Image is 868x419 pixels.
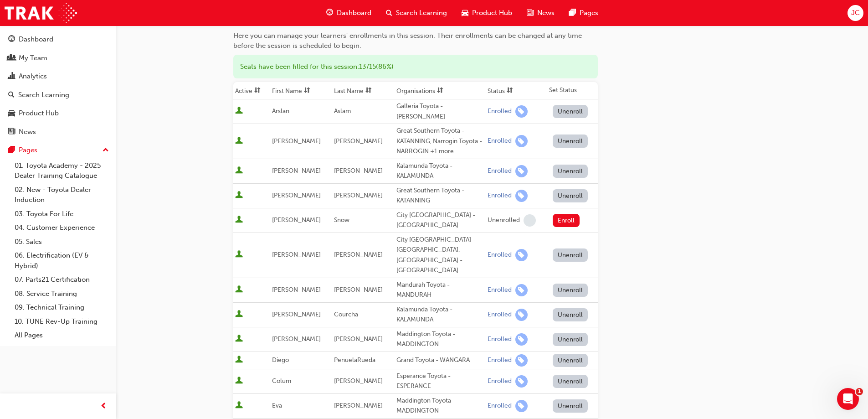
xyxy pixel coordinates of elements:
[488,107,512,116] div: Enrolled
[272,286,321,294] span: [PERSON_NAME]
[235,107,243,116] span: User is active
[515,135,528,147] span: learningRecordVerb_ENROLL-icon
[235,335,243,344] span: User is active
[553,189,588,202] button: Unenroll
[8,128,15,136] span: news-icon
[396,305,484,325] div: Kalamunda Toyota - KALAMUNDA
[851,8,860,18] span: JC
[396,8,447,18] span: Search Learning
[553,333,588,346] button: Unenroll
[437,87,443,95] span: sorting-icon
[233,82,270,99] th: Toggle SortBy
[11,273,113,287] a: 07. Parts21 Certification
[515,105,528,118] span: learningRecordVerb_ENROLL-icon
[365,87,372,95] span: sorting-icon
[488,251,512,259] div: Enrolled
[233,31,598,51] div: Here you can manage your learners' enrollments in this session. Their enrollments can be changed ...
[488,356,512,365] div: Enrolled
[18,90,69,100] div: Search Learning
[334,335,383,343] span: [PERSON_NAME]
[272,310,321,318] span: [PERSON_NAME]
[334,107,351,115] span: Aslam
[396,280,484,300] div: Mandurah Toyota - MANDURAH
[100,401,107,412] span: prev-icon
[11,248,113,273] a: 06. Electrification (EV & Hybrid)
[396,186,484,206] div: Great Southern Toyota - KATANNING
[235,137,243,146] span: User is active
[396,371,484,392] div: Esperance Toyota - ESPERANCE
[472,8,512,18] span: Product Hub
[235,216,243,225] span: User is active
[235,285,243,295] span: User is active
[272,377,291,385] span: Colum
[837,388,859,410] iframe: Intercom live chat
[8,109,15,118] span: car-icon
[488,137,512,145] div: Enrolled
[562,4,606,22] a: pages-iconPages
[488,310,512,319] div: Enrolled
[272,191,321,199] span: [PERSON_NAME]
[334,402,383,409] span: [PERSON_NAME]
[326,7,333,19] span: guage-icon
[5,3,77,23] img: Trak
[334,216,349,224] span: Snow
[553,375,588,388] button: Unenroll
[515,249,528,261] span: learningRecordVerb_ENROLL-icon
[235,356,243,365] span: User is active
[553,248,588,262] button: Unenroll
[4,87,113,103] a: Search Learning
[553,105,588,118] button: Unenroll
[337,8,371,18] span: Dashboard
[4,31,113,48] a: Dashboard
[527,7,534,19] span: news-icon
[11,328,113,342] a: All Pages
[396,210,484,231] div: City [GEOGRAPHIC_DATA] - [GEOGRAPHIC_DATA]
[396,126,484,157] div: Great Southern Toyota - KATANNING, Narrogin Toyota - NARROGIN +1 more
[270,82,332,99] th: Toggle SortBy
[8,36,15,44] span: guage-icon
[8,91,15,99] span: search-icon
[515,284,528,296] span: learningRecordVerb_ENROLL-icon
[11,315,113,329] a: 10. TUNE Rev-Up Training
[19,127,36,137] div: News
[462,7,468,19] span: car-icon
[103,145,109,156] span: up-icon
[235,166,243,176] span: User is active
[235,250,243,259] span: User is active
[4,142,113,159] button: Pages
[235,401,243,410] span: User is active
[19,34,53,45] div: Dashboard
[488,216,520,225] div: Unenrolled
[454,4,519,22] a: car-iconProduct Hub
[334,191,383,199] span: [PERSON_NAME]
[569,7,576,19] span: pages-icon
[486,82,547,99] th: Toggle SortBy
[11,221,113,235] a: 04. Customer Experience
[304,87,310,95] span: sorting-icon
[334,377,383,385] span: [PERSON_NAME]
[332,82,394,99] th: Toggle SortBy
[11,287,113,301] a: 08. Service Training
[8,146,15,155] span: pages-icon
[272,107,289,115] span: Arslan
[553,354,588,367] button: Unenroll
[553,134,588,148] button: Unenroll
[488,335,512,344] div: Enrolled
[488,377,512,386] div: Enrolled
[319,4,379,22] a: guage-iconDashboard
[488,402,512,410] div: Enrolled
[396,329,484,350] div: Maddington Toyota - MADDINGTON
[515,309,528,321] span: learningRecordVerb_ENROLL-icon
[19,71,47,82] div: Analytics
[515,190,528,202] span: learningRecordVerb_ENROLL-icon
[507,87,513,95] span: sorting-icon
[856,388,863,395] span: 1
[395,82,486,99] th: Toggle SortBy
[272,402,282,409] span: Eva
[524,214,536,227] span: learningRecordVerb_NONE-icon
[396,161,484,181] div: Kalamunda Toyota - KALAMUNDA
[11,183,113,207] a: 02. New - Toyota Dealer Induction
[553,165,588,178] button: Unenroll
[488,191,512,200] div: Enrolled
